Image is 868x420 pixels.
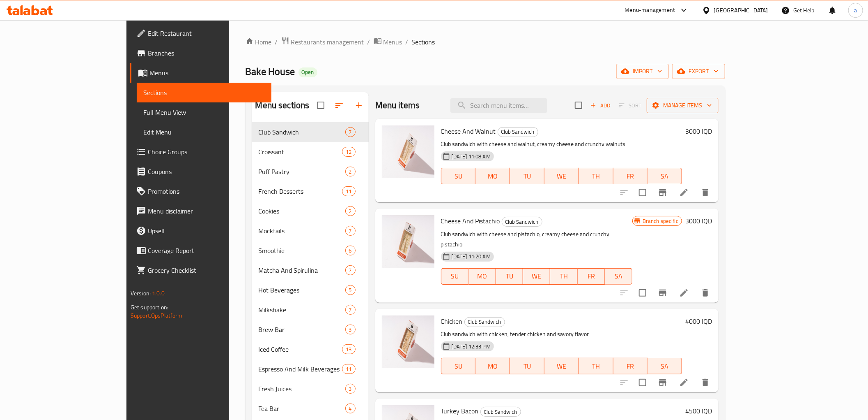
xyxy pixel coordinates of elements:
span: 13 [342,346,355,353]
button: SA [605,268,632,285]
span: Add [589,101,611,110]
span: Menu disclaimer [148,206,265,216]
img: Chicken [382,316,434,368]
div: Milkshake7 [252,300,369,320]
img: Cheese And Pistachio [382,215,434,268]
span: import [623,66,662,77]
div: Smoothie [259,246,345,255]
span: [DATE] 12:33 PM [448,343,494,350]
div: Mocktails7 [252,221,369,241]
button: TH [579,168,613,184]
a: Upsell [130,221,271,241]
span: 1.0.0 [152,288,165,299]
a: Edit menu item [679,188,689,197]
span: 2 [346,207,355,215]
a: Promotions [130,181,271,201]
span: FR [617,360,645,372]
div: Croissant12 [252,142,369,162]
div: items [345,246,356,255]
button: FR [613,358,648,374]
span: Version: [131,288,151,299]
span: Espresso And Milk Beverages [259,364,342,374]
span: Cookies [259,206,345,216]
span: Select to update [634,184,651,201]
h6: 3000 IQD [685,215,712,227]
p: Club sandwich with cheese and pistachio, creamy cheese and crunchy pistachio [441,229,632,250]
span: WE [548,360,576,372]
div: Hot Beverages [259,285,345,295]
div: Puff Pastry2 [252,162,369,181]
span: Club Sandwich [498,127,538,137]
div: Tea Bar4 [252,399,369,418]
span: MO [479,170,507,182]
div: items [345,127,356,137]
span: SU [445,360,473,372]
button: TU [510,358,544,374]
button: Branch-specific-item [653,283,673,303]
div: Matcha And Spirulina [259,265,345,275]
button: delete [696,373,715,392]
span: Sections [412,37,435,47]
span: 11 [342,188,355,195]
span: Club Sandwich [465,317,505,327]
span: MO [472,270,492,282]
button: SU [441,358,476,374]
span: Select all sections [312,97,329,114]
h2: Menu sections [255,99,310,111]
div: items [342,147,355,157]
span: Turkey Bacon [441,405,479,417]
span: 7 [346,128,355,136]
div: Club Sandwich [464,317,505,327]
li: / [406,37,409,47]
div: items [345,226,356,236]
span: 7 [346,306,355,314]
span: WE [526,270,547,282]
span: Select to update [634,374,651,391]
div: items [345,305,356,315]
a: Edit Menu [137,122,271,142]
span: Add item [587,99,613,112]
span: Brew Bar [259,325,345,334]
span: Sections [143,88,265,97]
span: FR [581,270,602,282]
span: Edit Menu [143,127,265,137]
div: Hot Beverages5 [252,280,369,300]
button: WE [523,268,550,285]
button: TU [510,168,544,184]
span: 7 [346,267,355,274]
button: SU [441,168,476,184]
span: 2 [346,168,355,176]
div: Cookies2 [252,201,369,221]
span: Select to update [634,284,651,302]
span: French Desserts [259,186,342,196]
span: Mocktails [259,226,345,236]
button: Manage items [647,98,719,113]
div: items [342,344,355,354]
div: items [345,265,356,275]
a: Menus [374,37,402,47]
span: Club Sandwich [502,217,542,227]
span: SA [651,170,679,182]
div: items [345,285,356,295]
div: Club Sandwich [259,127,345,137]
button: MO [475,358,510,374]
div: French Desserts11 [252,181,369,201]
span: Sort sections [329,95,349,115]
button: TH [550,268,577,285]
span: 3 [346,385,355,393]
span: 11 [342,365,355,373]
span: Chicken [441,315,463,327]
span: 6 [346,247,355,255]
button: export [672,64,725,79]
span: TU [513,360,541,372]
div: Open [299,67,317,77]
span: a [854,6,857,15]
div: Croissant [259,147,342,157]
button: Add [587,99,613,112]
span: Open [299,69,317,76]
span: Upsell [148,226,265,236]
a: Restaurants management [281,37,364,47]
button: FR [613,168,648,184]
div: Club Sandwich [502,217,542,227]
